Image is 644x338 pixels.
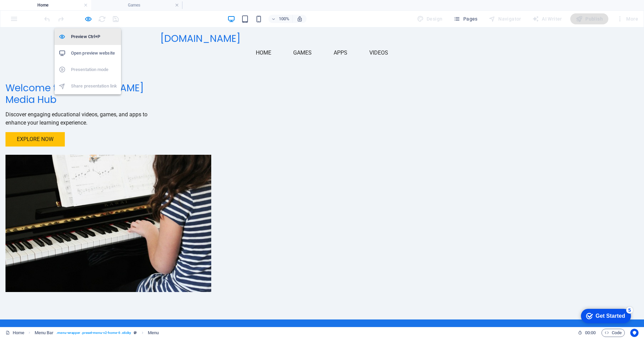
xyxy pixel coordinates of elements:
i: This element is a customizable preset [134,331,137,335]
a: Explore Now [5,105,65,119]
span: . menu-wrapper .preset-menu-v2-home-6 .sticky [56,329,131,337]
a: Videos [364,17,394,34]
button: Usercentrics [630,329,639,337]
i: On resize automatically adjust zoom level to fit chosen device. [297,16,303,22]
h2: Welcome to [PERSON_NAME] Media Hub [5,55,159,78]
span: 00 00 [585,329,596,337]
a: Home [250,17,277,34]
span: Click to select. Double-click to edit [35,329,54,337]
button: Pages [451,13,480,24]
h6: Open preview website [71,49,117,57]
h6: 100% [279,15,290,23]
button: Code [601,329,625,337]
a: Games [288,17,317,34]
span: Pages [453,15,477,22]
a: Click to cancel selection. Double-click to open Pages [5,329,24,337]
div: Design (Ctrl+Alt+Y) [414,13,445,24]
button: 100% [269,15,293,23]
span: Click to select. Double-click to edit [148,329,159,337]
a: Apps [328,17,353,34]
span: Code [605,329,622,337]
nav: breadcrumb [35,329,159,337]
div: Get Started [20,8,50,14]
div: Get Started 5 items remaining, 0% complete [5,3,56,18]
h6: Preview Ctrl+P [71,33,117,41]
div: 5 [51,1,58,8]
p: Discover engaging educational videos, games, and apps to enhance your learning experience. [5,83,159,100]
h4: Games [91,1,182,9]
span: : [590,330,591,335]
span: [DOMAIN_NAME] [160,4,240,18]
h6: Session time [578,329,596,337]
